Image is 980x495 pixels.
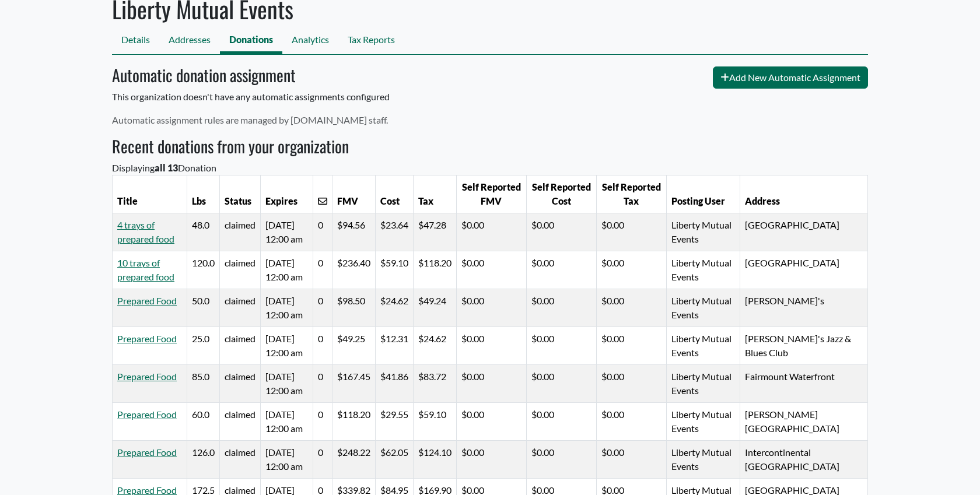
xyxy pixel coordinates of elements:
td: $0.00 [596,441,666,479]
td: $118.20 [413,251,456,289]
td: $49.24 [413,289,456,327]
th: Lbs [187,175,220,213]
td: $0.00 [596,365,666,403]
a: Prepared Food [117,371,177,382]
td: Liberty Mutual Events [666,251,740,289]
td: 0 [313,289,332,327]
td: claimed [220,365,261,403]
a: Analytics [282,28,338,54]
td: $0.00 [526,403,596,441]
th: Title [113,175,187,213]
a: Details [112,28,159,54]
td: $12.31 [375,327,413,365]
td: 50.0 [187,289,220,327]
td: $0.00 [526,365,596,403]
h3: Recent donations from your organization [112,136,868,156]
td: claimed [220,289,261,327]
td: [PERSON_NAME]'s Jazz & Blues Club [740,327,868,365]
td: [PERSON_NAME]'s [740,289,868,327]
td: 48.0 [187,213,220,251]
th: Self Reported Tax [596,175,666,213]
td: [DATE] 12:00 am [261,365,313,403]
h3: Automatic donation assignment [112,65,296,85]
td: 0 [313,251,332,289]
td: Liberty Mutual Events [666,213,740,251]
td: [GEOGRAPHIC_DATA] [740,213,868,251]
td: Fairmount Waterfront [740,365,868,403]
td: $59.10 [375,251,413,289]
td: [PERSON_NAME][GEOGRAPHIC_DATA] [740,403,868,441]
a: 10 trays of prepared food [117,257,174,282]
td: 60.0 [187,403,220,441]
td: $0.00 [596,289,666,327]
td: Liberty Mutual Events [666,365,740,403]
td: claimed [220,327,261,365]
td: 0 [313,327,332,365]
td: $23.64 [375,213,413,251]
td: claimed [220,213,261,251]
td: 120.0 [187,251,220,289]
td: $0.00 [456,213,526,251]
td: Liberty Mutual Events [666,441,740,479]
td: Liberty Mutual Events [666,327,740,365]
td: $29.55 [375,403,413,441]
a: Prepared Food [117,333,177,344]
td: $0.00 [596,251,666,289]
th: Address [740,175,868,213]
td: 0 [313,403,332,441]
td: $0.00 [596,327,666,365]
th: Status [220,175,261,213]
p: This organization doesn't have any automatic assignments configured [112,90,868,104]
th: Cost [375,175,413,213]
a: Add New Automatic Assignment [713,66,868,89]
td: $47.28 [413,213,456,251]
th: Posting User [666,175,740,213]
td: $0.00 [456,441,526,479]
a: 4 trays of prepared food [117,219,174,244]
td: $118.20 [332,403,375,441]
td: $0.00 [526,251,596,289]
td: [DATE] 12:00 am [261,441,313,479]
td: claimed [220,251,261,289]
td: $0.00 [526,213,596,251]
a: Donations [220,28,282,54]
th: Tax [413,175,456,213]
td: 25.0 [187,327,220,365]
td: $24.62 [413,327,456,365]
td: $83.72 [413,365,456,403]
a: Addresses [159,28,220,54]
th: Self Reported Cost [526,175,596,213]
td: $124.10 [413,441,456,479]
td: claimed [220,441,261,479]
td: $94.56 [332,213,375,251]
td: $49.25 [332,327,375,365]
td: $98.50 [332,289,375,327]
td: $0.00 [456,327,526,365]
td: $0.00 [456,251,526,289]
td: $0.00 [596,213,666,251]
td: $0.00 [596,403,666,441]
td: Intercontinental [GEOGRAPHIC_DATA] [740,441,868,479]
a: Prepared Food [117,447,177,458]
td: 126.0 [187,441,220,479]
th: Self Reported FMV [456,175,526,213]
td: $24.62 [375,289,413,327]
th: Expires [261,175,313,213]
td: $167.45 [332,365,375,403]
td: claimed [220,403,261,441]
td: 85.0 [187,365,220,403]
td: Liberty Mutual Events [666,289,740,327]
td: $248.22 [332,441,375,479]
th: FMV [332,175,375,213]
a: Prepared Food [117,409,177,420]
a: Prepared Food [117,295,177,306]
td: 0 [313,441,332,479]
td: $0.00 [456,289,526,327]
td: $236.40 [332,251,375,289]
td: [DATE] 12:00 am [261,327,313,365]
td: [DATE] 12:00 am [261,213,313,251]
td: $0.00 [526,327,596,365]
b: all 13 [155,162,178,173]
a: Tax Reports [338,28,404,54]
td: [GEOGRAPHIC_DATA] [740,251,868,289]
